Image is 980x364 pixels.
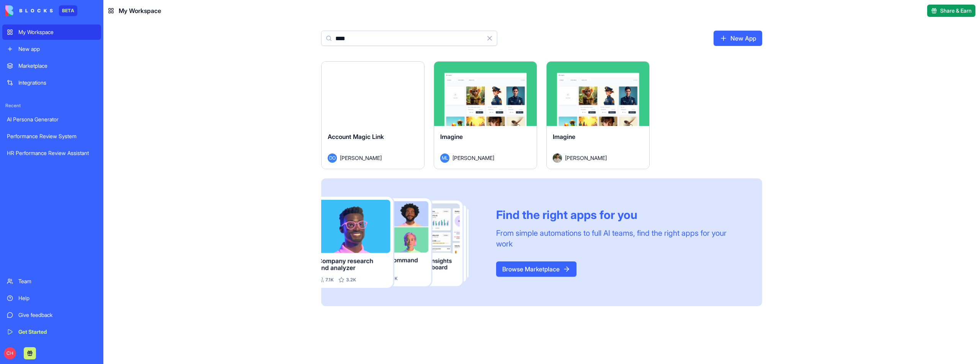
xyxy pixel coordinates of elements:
span: ML [440,153,449,163]
img: Avatar [553,153,562,163]
a: Get Started [2,324,101,340]
a: Performance Review System [2,129,101,144]
div: Marketplace [18,62,96,70]
div: Help [18,294,96,302]
div: My Workspace [18,28,96,36]
div: AI Persona Generator [7,116,96,123]
div: From simple automations to full AI teams, find the right apps for your work [496,228,744,249]
img: Frame_181_egmpey.png [321,197,484,288]
span: Imagine [553,133,575,140]
div: Performance Review System [7,132,96,140]
a: Integrations [2,75,101,90]
img: logo [5,5,53,16]
span: Account Magic Link [328,133,384,140]
a: Marketplace [2,58,101,73]
span: [PERSON_NAME] [452,154,494,162]
span: Share & Earn [940,7,972,15]
span: [PERSON_NAME] [565,154,607,162]
a: Give feedback [2,307,101,323]
div: HR Performance Review Assistant [7,149,96,157]
div: BETA [59,5,77,16]
div: Team [18,277,96,285]
a: ImagineAvatar[PERSON_NAME] [546,61,650,169]
button: Clear [482,31,497,46]
span: My Workspace [119,6,161,15]
button: Share & Earn [927,5,975,17]
a: Account Magic LinkDO[PERSON_NAME] [321,61,425,169]
div: New app [18,45,96,53]
a: New App [714,31,762,46]
a: My Workspace [2,24,101,40]
a: Help [2,291,101,306]
span: DO [328,153,337,163]
a: AI Persona Generator [2,112,101,127]
div: Get Started [18,328,96,336]
div: Find the right apps for you [496,208,744,222]
a: Team [2,274,101,289]
a: HR Performance Review Assistant [2,145,101,161]
a: ImagineML[PERSON_NAME] [434,61,537,169]
div: Give feedback [18,311,96,319]
a: Browse Marketplace [496,261,577,277]
a: BETA [5,5,77,16]
a: New app [2,41,101,57]
span: [PERSON_NAME] [340,154,382,162]
div: Integrations [18,79,96,87]
span: CH [4,347,16,359]
span: Recent [2,103,101,109]
span: Imagine [440,133,463,140]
